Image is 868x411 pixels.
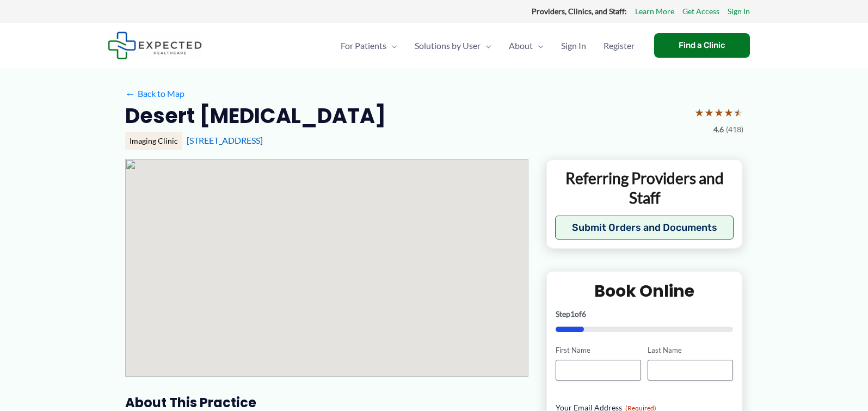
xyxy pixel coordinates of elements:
[682,4,719,19] a: Get Access
[556,280,734,302] h2: Book Online
[555,168,734,208] p: Referring Providers and Staff
[555,216,734,240] button: Submit Orders and Documents
[332,27,643,65] nav: Primary Site Navigation
[728,4,750,19] a: Sign In
[500,27,552,65] a: AboutMenu Toggle
[724,102,734,122] span: ★
[532,7,627,16] strong: Providers, Clinics, and Staff:
[481,27,491,65] span: Menu Toggle
[561,27,586,65] span: Sign In
[635,4,674,19] a: Learn More
[556,345,641,355] label: First Name
[125,102,386,129] h2: Desert [MEDICAL_DATA]
[108,32,202,59] img: Expected Healthcare Logo - side, dark font, small
[704,102,714,122] span: ★
[187,135,263,145] a: [STREET_ADDRESS]
[341,27,386,65] span: For Patients
[332,27,406,65] a: For PatientsMenu Toggle
[726,122,743,137] span: (418)
[648,345,733,355] label: Last Name
[406,27,500,65] a: Solutions by UserMenu Toggle
[533,27,544,65] span: Menu Toggle
[125,85,184,102] a: ←Back to Map
[125,88,136,99] span: ←
[714,102,724,122] span: ★
[654,33,750,58] a: Find a Clinic
[552,27,595,65] a: Sign In
[582,309,586,318] span: 6
[415,27,481,65] span: Solutions by User
[125,394,528,411] h3: About this practice
[570,309,575,318] span: 1
[595,27,643,65] a: Register
[556,310,734,318] p: Step of
[509,27,533,65] span: About
[125,132,182,150] div: Imaging Clinic
[713,122,724,137] span: 4.6
[694,102,704,122] span: ★
[604,27,635,65] span: Register
[386,27,397,65] span: Menu Toggle
[734,102,743,122] span: ★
